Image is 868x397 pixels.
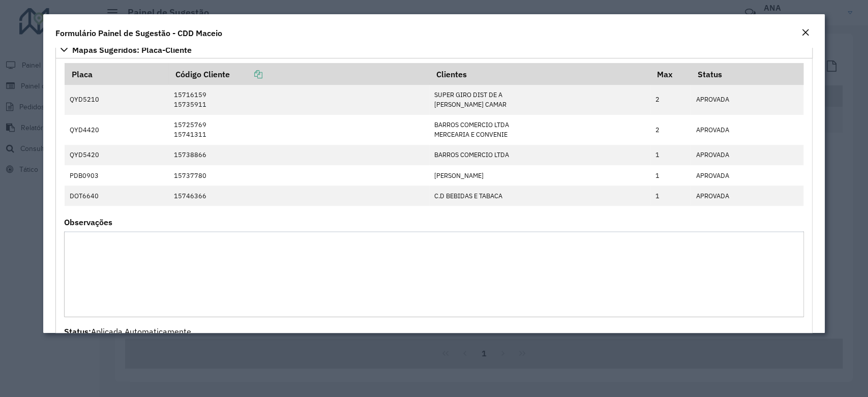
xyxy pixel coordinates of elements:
th: Status [691,63,803,84]
td: APROVADA [691,186,803,206]
td: [PERSON_NAME] [429,165,650,186]
td: 15716159 15735911 [168,85,429,115]
td: 1 [650,145,691,165]
td: APROVADA [691,115,803,145]
span: Mapas Sugeridos: Placa-Cliente [72,46,192,54]
th: Placa [65,63,168,84]
td: QYD5210 [65,85,168,115]
td: QYD4420 [65,115,168,145]
span: Aplicada Automaticamente [PERSON_NAME] [DATE] [64,326,195,361]
td: BARROS COMERCIO LTDA MERCEARIA E CONVENIE [429,115,650,145]
h4: Formulário Painel de Sugestão - CDD Maceio [55,27,222,39]
button: Close [798,26,813,40]
td: 1 [650,186,691,206]
td: DOT6640 [65,186,168,206]
a: Copiar [230,69,262,79]
td: 1 [650,165,691,186]
td: 15746366 [168,186,429,206]
td: SUPER GIRO DIST DE A [PERSON_NAME] CAMAR [429,85,650,115]
td: 15725769 15741311 [168,115,429,145]
th: Max [650,63,691,84]
td: QYD5420 [65,145,168,165]
td: BARROS COMERCIO LTDA [429,145,650,165]
td: APROVADA [691,85,803,115]
label: Observações [64,216,112,228]
td: 15737780 [168,165,429,186]
a: Mapas Sugeridos: Placa-Cliente [55,41,812,58]
div: Mapas Sugeridos: Placa-Cliente [55,58,812,367]
td: 2 [650,85,691,115]
td: 2 [650,115,691,145]
th: Clientes [429,63,650,84]
td: APROVADA [691,165,803,186]
em: Fechar [801,28,810,37]
td: PDB0903 [65,165,168,186]
td: APROVADA [691,145,803,165]
td: C.D BEBIDAS E TABACA [429,186,650,206]
strong: Status: [64,326,91,337]
th: Código Cliente [168,63,429,84]
td: 15738866 [168,145,429,165]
